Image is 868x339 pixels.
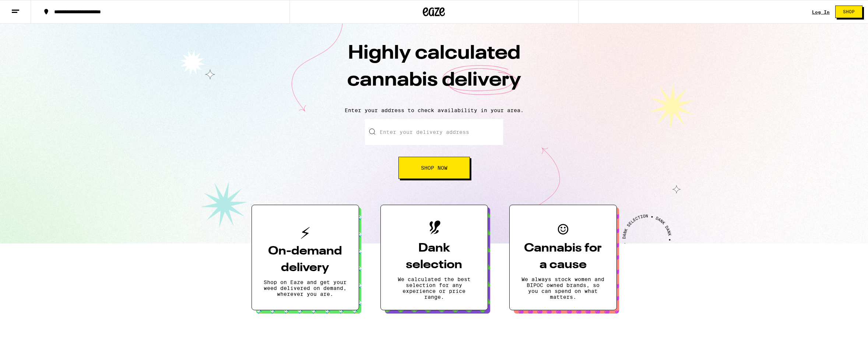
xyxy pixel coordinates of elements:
[521,276,605,300] p: We always stock women and BIPOC owned brands, so you can spend on what matters.
[812,10,830,14] a: Log In
[365,119,503,145] input: Enter your delivery address
[521,240,605,273] h3: Cannabis for a cause
[393,276,476,300] p: We calculated the best selection for any experience or price range.
[830,6,868,18] a: Shop
[509,205,617,310] button: Cannabis for a causeWe always stock women and BIPOC owned brands, so you can spend on what matters.
[264,279,347,297] p: Shop on Eaze and get your weed delivered on demand, wherever you are.
[398,157,470,179] button: Shop Now
[252,205,359,310] button: On-demand deliveryShop on Eaze and get your weed delivered on demand, wherever you are.
[843,10,855,14] span: Shop
[421,165,447,170] span: Shop Now
[264,243,347,276] h3: On-demand delivery
[393,240,476,273] h3: Dank selection
[380,205,488,310] button: Dank selectionWe calculated the best selection for any experience or price range.
[835,6,862,18] button: Shop
[305,40,563,101] h1: Highly calculated cannabis delivery
[7,107,861,113] p: Enter your address to check availability in your area.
